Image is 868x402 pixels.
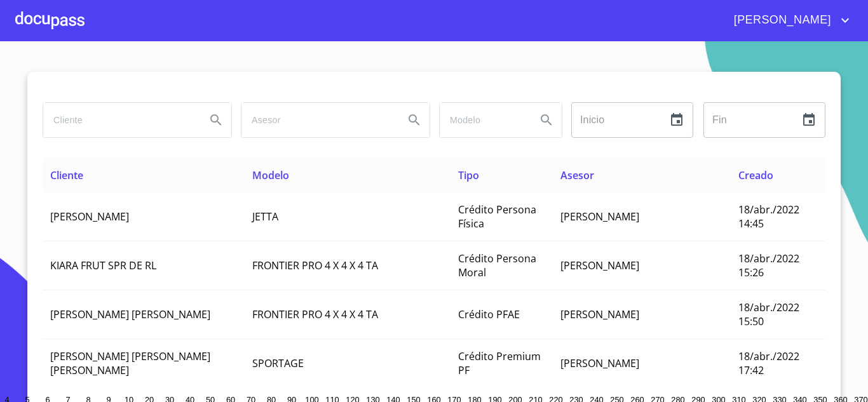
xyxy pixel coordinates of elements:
[738,203,799,231] span: 18/abr./2022 14:45
[241,103,394,137] input: search
[458,203,536,231] span: Crédito Persona Física
[252,168,289,182] span: Modelo
[560,168,594,182] span: Asesor
[738,251,799,279] span: 18/abr./2022 15:26
[738,168,773,182] span: Creado
[50,349,210,377] span: [PERSON_NAME] [PERSON_NAME] [PERSON_NAME]
[724,10,837,30] span: [PERSON_NAME]
[50,210,129,224] span: [PERSON_NAME]
[458,307,520,321] span: Crédito PFAE
[560,258,639,272] span: [PERSON_NAME]
[531,105,562,135] button: Search
[724,10,853,30] button: account of current user
[252,210,278,224] span: JETTA
[50,168,83,182] span: Cliente
[458,168,479,182] span: Tipo
[50,307,210,321] span: [PERSON_NAME] [PERSON_NAME]
[440,103,526,137] input: search
[738,349,799,377] span: 18/abr./2022 17:42
[201,105,231,135] button: Search
[252,307,378,321] span: FRONTIER PRO 4 X 4 X 4 TA
[458,251,536,279] span: Crédito Persona Moral
[560,356,639,370] span: [PERSON_NAME]
[43,103,196,137] input: search
[738,300,799,328] span: 18/abr./2022 15:50
[458,349,541,377] span: Crédito Premium PF
[399,105,430,135] button: Search
[560,307,639,321] span: [PERSON_NAME]
[252,356,304,370] span: SPORTAGE
[50,258,156,272] span: KIARA FRUT SPR DE RL
[560,210,639,224] span: [PERSON_NAME]
[252,258,378,272] span: FRONTIER PRO 4 X 4 X 4 TA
